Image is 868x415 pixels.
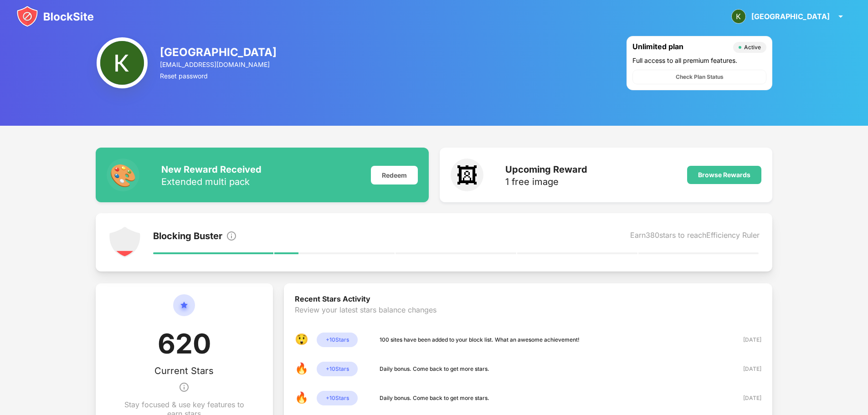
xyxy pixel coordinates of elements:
div: Daily bonus. Come back to get more stars. [380,364,489,374]
img: blocksite-icon.svg [16,5,94,27]
div: Blocking Buster [153,231,222,243]
div: Reset password [160,72,278,80]
div: [GEOGRAPHIC_DATA] [160,46,278,59]
div: + 10 Stars [317,362,358,376]
img: circle-star.svg [173,294,195,327]
div: Review your latest stars balance changes [295,305,761,333]
div: [DATE] [729,394,761,403]
div: Active [744,44,761,51]
div: [EMAIL_ADDRESS][DOMAIN_NAME] [160,61,278,68]
div: 620 [158,327,211,365]
div: New Reward Received [161,164,262,175]
div: Daily bonus. Come back to get more stars. [380,394,489,403]
div: Current Stars [154,365,214,376]
div: Redeem [371,166,418,184]
div: Unlimited plan [632,42,729,53]
img: ACg8ocLUK3J51-X6ODMLN8t030JBGxrd6-1_fkq2gMN_QZK3zFbHvg=s96-c [97,37,148,88]
div: [DATE] [729,335,761,344]
div: Full access to all premium features. [632,56,766,64]
div: [DATE] [729,364,761,374]
div: Earn 380 stars to reach Efficiency Ruler [630,231,760,243]
div: 😲 [295,333,309,347]
img: info.svg [179,376,190,398]
div: Check Plan Status [676,72,724,82]
div: 100 sites have been added to your block list. What an awesome achievement! [380,335,580,344]
div: Browse Rewards [698,171,750,179]
img: points-level-2.svg [108,226,141,259]
div: 🖼 [451,159,483,191]
div: [GEOGRAPHIC_DATA] [751,12,830,21]
div: + 10 Stars [317,333,358,347]
div: Upcoming Reward [505,164,587,175]
div: + 10 Stars [317,391,358,405]
img: info.svg [226,231,237,241]
div: 🔥 [295,362,309,376]
div: 🔥 [295,391,309,405]
img: ACg8ocLUK3J51-X6ODMLN8t030JBGxrd6-1_fkq2gMN_QZK3zFbHvg=s96-c [731,9,746,24]
div: 🎨 [107,159,139,191]
div: Recent Stars Activity [295,294,761,305]
div: 1 free image [505,177,587,186]
div: Extended multi pack [161,177,262,186]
